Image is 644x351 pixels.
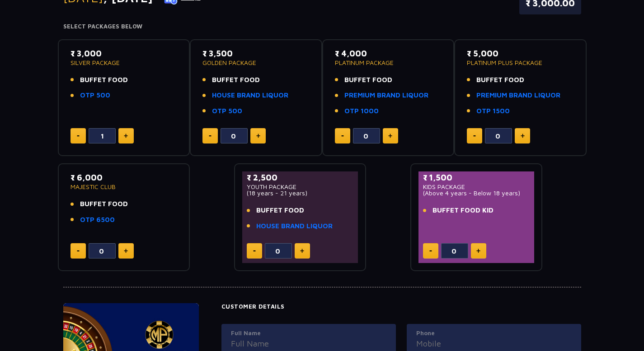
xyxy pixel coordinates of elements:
img: plus [256,134,260,138]
a: OTP 6500 [80,215,115,225]
input: Full Name [231,337,386,350]
span: BUFFET FOOD [256,205,304,216]
img: plus [521,134,525,138]
a: PREMIUM BRAND LIQUOR [344,90,428,101]
p: SILVER PACKAGE [71,60,178,66]
p: (Above 4 years - Below 18 years) [423,190,530,196]
a: OTP 1000 [344,106,379,116]
p: ₹ 3,000 [71,47,178,60]
input: Mobile [416,337,572,350]
span: BUFFET FOOD [80,75,128,85]
h4: Customer Details [221,303,581,310]
img: minus [77,250,80,252]
a: PREMIUM BRAND LIQUOR [476,90,560,101]
p: PLATINUM PLUS PACKAGE [467,60,574,66]
img: plus [124,134,128,138]
p: (18 years - 21 years) [247,190,354,196]
h4: Select Packages Below [63,23,581,30]
img: plus [476,249,480,253]
span: BUFFET FOOD [344,75,392,85]
a: OTP 500 [80,90,110,101]
label: Phone [416,329,572,338]
span: BUFFET FOOD [80,199,128,209]
img: plus [124,249,128,253]
p: ₹ 4,000 [335,47,442,60]
p: PLATINUM PACKAGE [335,60,442,66]
p: ₹ 6,000 [71,171,178,184]
span: BUFFET FOOD KID [432,205,494,216]
img: minus [209,135,212,137]
img: plus [300,249,304,253]
span: BUFFET FOOD [212,75,260,85]
p: KIDS PACKAGE [423,184,530,190]
img: minus [77,135,80,137]
p: MAJESTIC CLUB [71,184,178,190]
img: minus [473,135,476,137]
img: plus [388,134,392,138]
p: ₹ 1,500 [423,171,530,184]
span: BUFFET FOOD [476,75,524,85]
img: minus [253,250,256,252]
label: Full Name [231,329,386,338]
p: ₹ 3,500 [202,47,310,60]
img: minus [429,250,432,252]
p: ₹ 5,000 [467,47,574,60]
a: OTP 1500 [476,106,510,116]
p: YOUTH PACKAGE [247,184,354,190]
p: GOLDEN PACKAGE [202,60,310,66]
a: HOUSE BRAND LIQUOR [256,221,333,231]
p: ₹ 2,500 [247,171,354,184]
a: OTP 500 [212,106,242,116]
a: HOUSE BRAND LIQUOR [212,90,288,101]
img: minus [341,135,344,137]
